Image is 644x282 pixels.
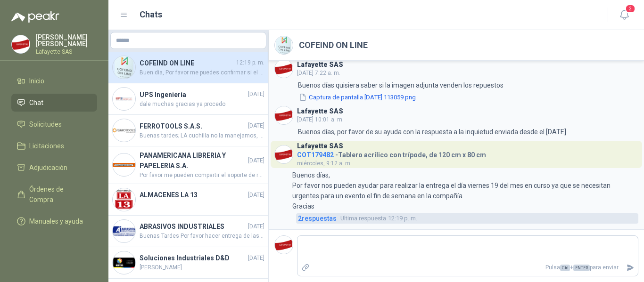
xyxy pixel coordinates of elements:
[108,52,268,83] a: Company LogoCOFEIND ON LINE12:19 p. m.Buen dia, Por favor me puedes confirmar si el pedido ustede...
[113,56,135,79] img: Company Logo
[36,34,97,47] p: [PERSON_NAME] [PERSON_NAME]
[140,131,264,140] span: Buenas tardes; LA cuchilla no la manejamos, solo el producto completo.
[622,259,638,276] button: Enviar
[297,144,343,149] h3: Lafayette SAS
[11,72,97,90] a: Inicio
[113,88,135,110] img: Company Logo
[625,4,636,13] span: 2
[297,70,340,76] span: [DATE] 7:22 a. m.
[236,58,264,67] span: 12:19 p. m.
[292,170,638,211] p: Buenos días, Por favor nos pueden ayudar para realizar la entrega el día viernes 19 del mes en cu...
[113,188,135,211] img: Company Logo
[11,11,59,23] img: Logo peakr
[29,97,43,108] span: Chat
[29,141,64,151] span: Licitaciones
[297,259,314,276] label: Adjuntar archivos
[108,146,268,184] a: Company LogoPANAMERICANA LIBRERIA Y PAPELERIA S.A.[DATE]Por favor me pueden compartir el soporte ...
[297,62,343,67] h3: Lafayette SAS
[108,247,268,279] a: Company LogoSoluciones Industriales D&D[DATE][PERSON_NAME]
[573,265,590,271] span: ENTER
[297,149,486,158] h4: - Tablero acrílico con trípode, de 120 cm x 80 cm
[29,162,67,173] span: Adjudicación
[113,220,135,242] img: Company Logo
[29,76,44,86] span: Inicio
[248,222,264,231] span: [DATE]
[140,89,246,100] h4: UPS Ingeniería
[275,106,293,124] img: Company Logo
[11,94,97,112] a: Chat
[275,60,293,78] img: Company Logo
[248,254,264,263] span: [DATE]
[297,116,344,123] span: [DATE] 10:01 a. m.
[298,80,504,90] p: Buenos días quisiera saber si la imagen adjunta venden los repuestos
[140,263,264,272] span: [PERSON_NAME]
[11,137,97,155] a: Licitaciones
[248,121,264,130] span: [DATE]
[248,156,264,165] span: [DATE]
[275,36,293,54] img: Company Logo
[248,191,264,200] span: [DATE]
[140,200,264,209] span: .
[12,35,30,53] img: Company Logo
[113,251,135,274] img: Company Logo
[108,115,268,146] a: Company LogoFERROTOOLS S.A.S.[DATE]Buenas tardes; LA cuchilla no la manejamos, solo el producto c...
[298,127,566,137] p: Buenos días, por favor de su ayuda con la respuesta a la inquietud enviada desde el [DATE]
[29,184,88,205] span: Órdenes de Compra
[140,221,246,232] h4: ABRASIVOS INDUSTRIALES
[297,160,352,167] span: miércoles, 9:12 a. m.
[29,216,83,226] span: Manuales y ayuda
[11,212,97,230] a: Manuales y ayuda
[140,58,234,68] h4: COFEIND ON LINE
[298,92,417,102] button: Captura de pantalla [DATE] 113059.png
[11,159,97,177] a: Adjudicación
[108,184,268,216] a: Company LogoALMACENES LA 13[DATE].
[140,150,246,171] h4: PANAMERICANA LIBRERIA Y PAPELERIA S.A.
[616,7,633,24] button: 2
[248,90,264,99] span: [DATE]
[296,213,638,224] a: 2respuestasUltima respuesta12:19 p. m.
[297,151,334,159] span: COT179482
[29,119,62,129] span: Solicitudes
[11,115,97,133] a: Solicitudes
[140,190,246,200] h4: ALMACENES LA 13
[11,180,97,209] a: Órdenes de Compra
[108,216,268,247] a: Company LogoABRASIVOS INDUSTRIALES[DATE]Buenas Tardes Por favor hacer entrega de las 9 unidades
[340,214,386,223] span: Ultima respuesta
[140,68,264,77] span: Buen dia, Por favor me puedes confirmar si el pedido ustedes realizaron el despacho por medio de ...
[314,259,623,276] p: Pulsa + para enviar
[140,121,246,131] h4: FERROTOOLS S.A.S.
[275,145,293,163] img: Company Logo
[113,153,135,176] img: Company Logo
[140,100,264,109] span: dale muchas gracias ya procedo
[140,8,162,21] h1: Chats
[113,119,135,142] img: Company Logo
[36,49,97,55] p: Lafayette SAS
[340,214,417,223] span: 12:19 p. m.
[108,83,268,115] a: Company LogoUPS Ingeniería[DATE]dale muchas gracias ya procedo
[299,39,368,52] h2: COFEIND ON LINE
[297,109,343,114] h3: Lafayette SAS
[140,232,264,241] span: Buenas Tardes Por favor hacer entrega de las 9 unidades
[560,265,570,271] span: Ctrl
[140,171,264,180] span: Por favor me pueden compartir el soporte de recibido ya que no se encuentra la mercancía
[275,236,293,254] img: Company Logo
[140,253,246,263] h4: Soluciones Industriales D&D
[298,213,337,224] span: 2 respuesta s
